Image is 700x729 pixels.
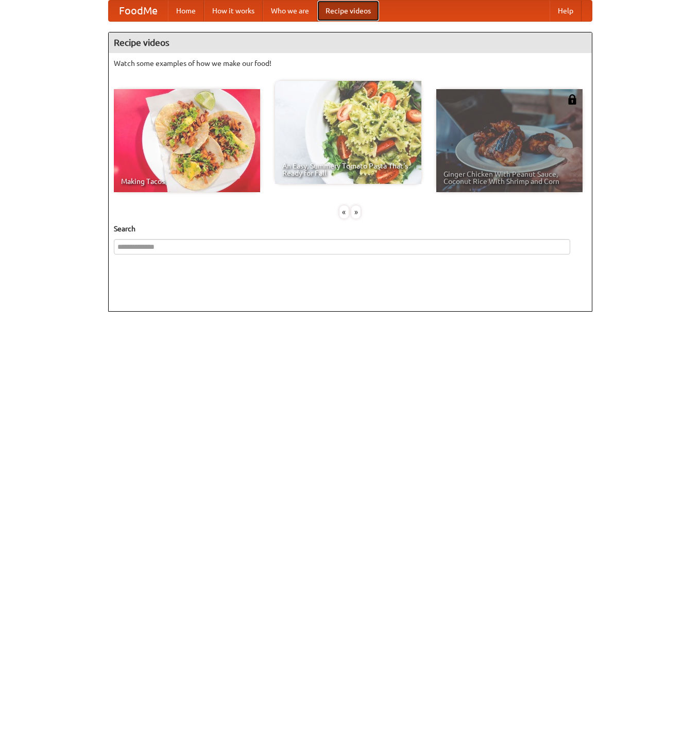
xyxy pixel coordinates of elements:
img: 483408.png [567,94,577,105]
div: « [339,206,349,218]
h4: Recipe videos [109,32,592,53]
a: Making Tacos [114,89,260,192]
a: Help [550,1,582,21]
a: How it works [204,1,263,21]
a: Recipe videos [317,1,379,21]
div: » [351,206,361,218]
a: FoodMe [109,1,168,21]
a: Who we are [263,1,317,21]
span: Making Tacos [121,178,253,185]
a: Home [168,1,204,21]
a: An Easy, Summery Tomato Pasta That's Ready for Fall [275,81,421,184]
span: An Easy, Summery Tomato Pasta That's Ready for Fall [282,162,414,177]
p: Watch some examples of how we make our food! [114,58,587,69]
h5: Search [114,224,587,234]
